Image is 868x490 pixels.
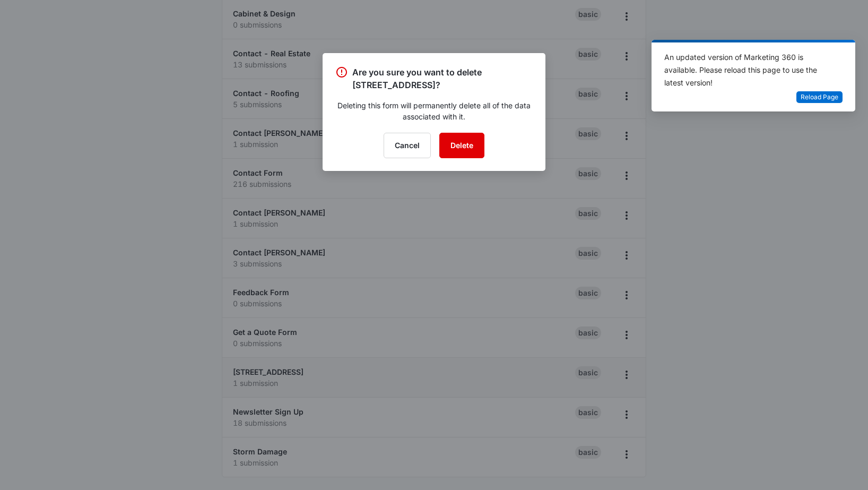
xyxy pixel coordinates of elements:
[352,66,533,91] p: Are you sure you want to delete [STREET_ADDRESS]?
[384,133,431,158] button: Cancel
[439,133,484,158] button: Delete
[323,91,545,122] div: Deleting this form will permanently delete all of the data associated with it.
[664,51,830,89] div: An updated version of Marketing 360 is available. Please reload this page to use the latest version!
[801,92,838,102] span: Reload Page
